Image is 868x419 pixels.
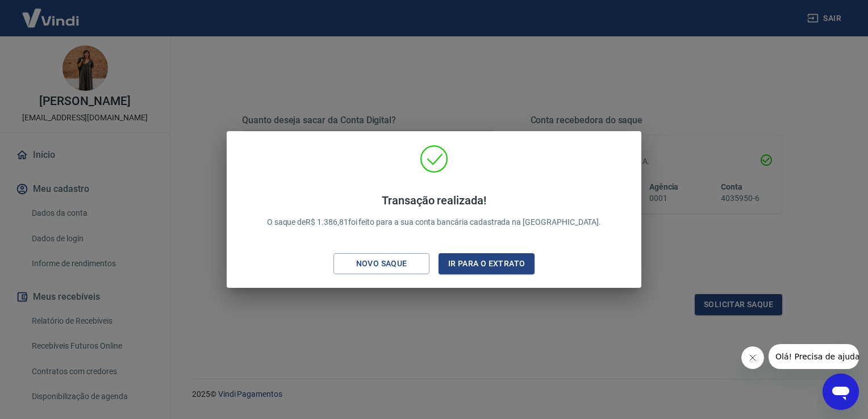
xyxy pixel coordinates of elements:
[741,346,764,369] iframe: Close message
[439,253,535,274] button: Ir para o extrato
[7,8,95,17] span: Olá! Precisa de ajuda?
[769,344,859,369] iframe: Message from company
[267,194,602,207] h4: Transação realizada!
[343,257,421,271] div: Novo saque
[267,194,602,228] p: O saque de R$ 1.386,81 foi feito para a sua conta bancária cadastrada na [GEOGRAPHIC_DATA].
[823,374,859,410] iframe: Button to launch messaging window
[333,253,429,274] button: Novo saque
